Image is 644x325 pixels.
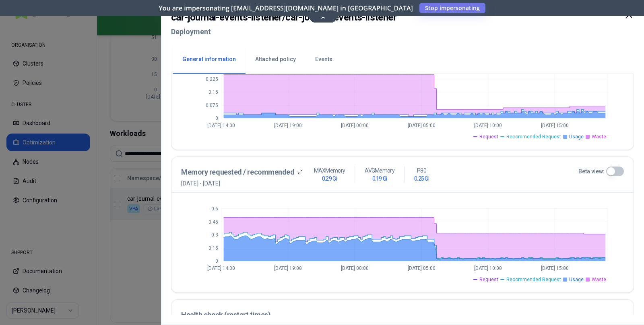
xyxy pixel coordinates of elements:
tspan: 0 [215,258,218,264]
p: P80 [417,167,426,175]
label: Beta view: [578,167,605,175]
button: Attached policy [246,45,305,74]
h2: car-journal-events-listener / car-journal-events-listener [171,10,396,25]
tspan: [DATE] 10:00 [474,123,502,128]
p: MAX Memory [314,167,345,175]
span: Request [479,134,498,140]
button: Events [305,45,342,74]
tspan: [DATE] 10:00 [474,265,502,271]
h1: 0.29 Gi [322,175,337,183]
span: Recommended Request [506,134,561,140]
p: AVG Memory [365,167,394,175]
span: Waste [592,134,606,140]
tspan: [DATE] 19:00 [274,265,302,271]
span: Usage [569,276,584,283]
h3: Health check (restart times) [181,309,270,321]
h2: Deployment [171,25,396,39]
span: Recommended Request [506,276,561,283]
span: Usage [569,134,584,140]
tspan: 0.15 [208,245,218,251]
tspan: 0.3 [211,232,218,238]
tspan: 0.15 [208,89,218,95]
tspan: 0 [215,115,218,121]
tspan: [DATE] 00:00 [341,123,369,128]
button: General information [173,45,246,74]
tspan: [DATE] 05:00 [408,123,436,128]
tspan: 0.6 [211,206,218,212]
span: [DATE] - [DATE] [181,179,303,187]
tspan: [DATE] 14:00 [207,265,235,271]
h3: Memory requested / recommended [181,167,295,178]
tspan: [DATE] 15:00 [541,123,569,128]
span: Request [479,276,498,283]
tspan: [DATE] 15:00 [541,265,569,271]
tspan: 0.225 [206,76,218,82]
h1: 0.25 Gi [414,175,429,183]
tspan: [DATE] 14:00 [207,123,235,128]
span: Waste [592,276,606,283]
tspan: [DATE] 19:00 [274,123,302,128]
tspan: [DATE] 05:00 [408,265,436,271]
tspan: [DATE] 00:00 [341,265,369,271]
h1: 0.19 Gi [372,175,387,183]
tspan: 0.45 [208,219,218,225]
tspan: 0.075 [206,103,218,108]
